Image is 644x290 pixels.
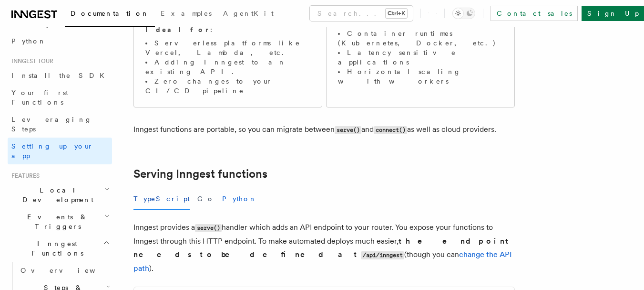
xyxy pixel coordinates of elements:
button: Inngest Functions [8,235,112,262]
span: Your first Functions [11,89,68,106]
span: Setting up your app [11,142,93,160]
span: Documentation [71,10,149,17]
button: Python [222,188,257,210]
code: connect() [374,126,407,134]
li: Container runtimes (Kubernetes, Docker, etc.) [338,29,503,48]
p: Inngest provides a handler which adds an API endpoint to your router. You expose your functions t... [133,221,515,275]
code: serve() [195,224,222,232]
span: Overview [20,267,119,274]
a: Setting up your app [8,138,112,164]
span: Install the SDK [11,72,110,79]
a: Install the SDK [8,67,112,84]
a: Examples [155,3,217,26]
button: Go [197,188,215,210]
span: Inngest tour [8,57,53,65]
a: Contact sales [491,6,578,21]
a: Documentation [65,3,155,27]
a: Serving Inngest functions [133,167,267,181]
a: Your first Functions [8,84,112,111]
button: Search...Ctrl+K [310,6,413,21]
span: Leveraging Steps [11,116,92,133]
span: Examples [161,10,212,17]
li: Serverless platforms like Vercel, Lambda, etc. [145,38,310,57]
button: Local Development [8,182,112,208]
code: /api/inngest [361,251,404,259]
span: Local Development [8,185,104,204]
span: Inngest Functions [8,239,103,258]
a: Python [8,32,112,50]
button: TypeScript [133,188,190,210]
code: serve() [335,126,361,134]
p: : [145,25,310,34]
a: Overview [17,262,112,279]
kbd: Ctrl+K [386,9,407,18]
li: Zero changes to your CI/CD pipeline [145,76,310,96]
span: Python [11,37,46,45]
span: Events & Triggers [8,212,104,231]
button: Events & Triggers [8,208,112,235]
p: Inngest functions are portable, so you can migrate between and as well as cloud providers. [133,123,515,137]
span: AgentKit [223,10,274,17]
li: Latency sensitive applications [338,48,503,67]
a: AgentKit [217,3,279,26]
li: Horizontal scaling with workers [338,67,503,86]
strong: Ideal for [145,26,210,33]
li: Adding Inngest to an existing API. [145,57,310,76]
span: Features [8,172,40,180]
button: Toggle dark mode [452,8,475,19]
a: Leveraging Steps [8,111,112,138]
